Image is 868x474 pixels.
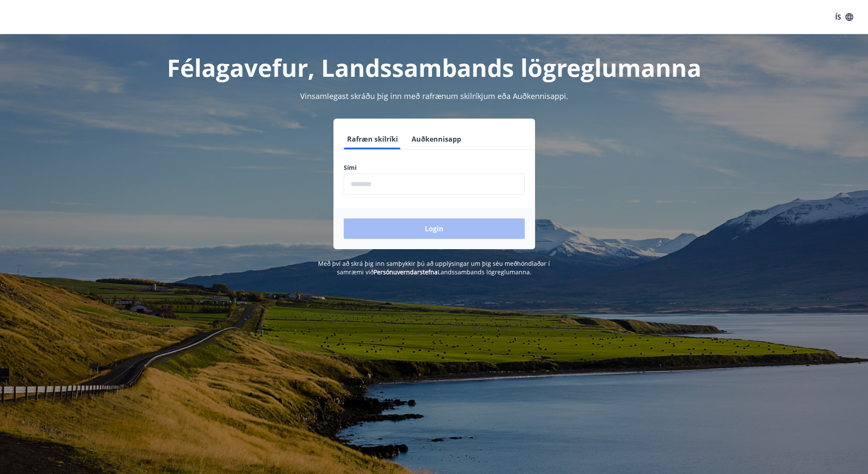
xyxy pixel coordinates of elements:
[300,91,568,101] span: Vinsamlegast skráðu þig inn með rafrænum skilríkjum eða Auðkennisappi.
[318,259,550,276] span: Með því að skrá þig inn samþykkir þú að upplýsingar um þig séu meðhöndlaðar í samræmi við Landssa...
[344,163,525,172] label: Sími
[374,268,438,276] a: Persónuverndarstefna
[137,51,731,84] h1: Félagavefur, Landssambands lögreglumanna
[344,129,401,149] button: Rafræn skilríki
[830,9,858,25] button: ÍS
[408,129,465,149] button: Auðkennisapp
